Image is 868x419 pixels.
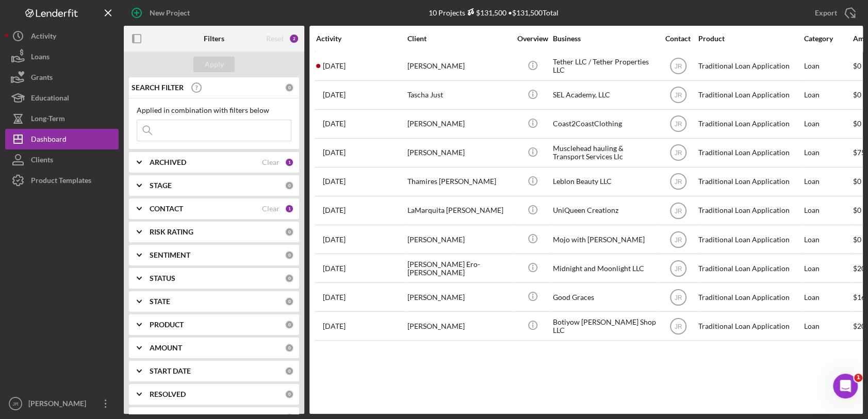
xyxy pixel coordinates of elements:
div: [PERSON_NAME] [407,139,511,166]
div: Product Templates [31,170,91,193]
span: $0 [853,235,861,244]
b: ARCHIVED [150,158,186,166]
button: New Project [124,3,200,23]
a: Activity [5,26,119,46]
button: Product Templates [5,170,119,191]
div: Export [815,3,837,23]
div: 2 [289,33,299,44]
div: Activity [31,26,56,49]
time: 2025-09-15 11:15 [323,120,346,128]
b: STATUS [150,274,175,282]
div: LaMarquita [PERSON_NAME] [407,197,511,224]
div: Botiyow [PERSON_NAME] Shop LLC [553,312,656,340]
div: Musclehead hauling & Transport Services Llc [553,139,656,166]
text: JR [674,265,682,272]
text: JR [674,178,682,186]
time: 2025-02-22 21:38 [323,322,346,330]
div: 0 [285,181,294,190]
div: Overview [513,35,552,43]
div: Reset [266,35,284,43]
iframe: Intercom live chat [833,374,858,398]
div: [PERSON_NAME] [407,53,511,80]
div: Loan [804,110,852,138]
div: Client [407,35,511,43]
div: [PERSON_NAME] [407,283,511,311]
div: Loan [804,53,852,80]
time: 2025-09-26 18:54 [323,62,346,70]
b: STAGE [150,181,172,190]
div: 0 [285,227,294,237]
div: Traditional Loan Application [698,110,801,138]
text: JR [12,401,19,407]
text: JR [674,149,682,157]
button: JR[PERSON_NAME] [5,393,119,414]
button: Dashboard [5,129,119,149]
a: Grants [5,67,119,88]
div: 0 [285,274,294,283]
div: 0 [285,343,294,353]
button: Long-Term [5,108,119,129]
div: [PERSON_NAME] [407,110,511,138]
b: SEARCH FILTER [132,83,184,92]
span: $0 [853,90,861,99]
span: $0 [853,177,861,186]
div: Traditional Loan Application [698,139,801,166]
b: RESOLVED [150,390,186,398]
div: 1 [285,204,294,213]
div: Activity [316,35,406,43]
button: Educational [5,88,119,108]
div: Contact [659,35,697,43]
text: JR [674,207,682,214]
button: Loans [5,46,119,67]
time: 2025-09-08 22:05 [323,148,346,157]
div: Applied in combination with filters below [137,106,291,114]
div: Loan [804,139,852,166]
div: Educational [31,88,69,111]
b: CONTACT [150,205,183,213]
div: Mojo with [PERSON_NAME] [553,226,656,253]
div: Business [553,35,656,43]
div: Loan [804,168,852,195]
div: Loan [804,255,852,282]
div: Grants [31,67,53,90]
div: 0 [285,83,294,92]
b: PRODUCT [150,321,184,329]
div: Traditional Loan Application [698,168,801,195]
text: JR [674,323,682,330]
div: 10 Projects • $131,500 Total [429,8,559,17]
button: Clients [5,149,119,170]
div: Loan [804,197,852,224]
div: Coast2CoastClothing [553,110,656,138]
div: Dashboard [31,129,67,152]
div: Clients [31,149,53,173]
span: $0 [853,119,861,128]
div: Traditional Loan Application [698,283,801,311]
b: SENTIMENT [150,251,190,259]
div: SEL Academy, LLC [553,81,656,109]
time: 2025-05-15 16:46 [323,236,346,244]
time: 2025-09-23 15:53 [323,91,346,99]
div: [PERSON_NAME] [407,312,511,340]
text: JR [674,63,682,70]
time: 2025-08-15 21:09 [323,177,346,186]
div: Midnight and Moonlight LLC [553,255,656,282]
div: Clear [262,158,280,166]
div: 0 [285,390,294,399]
span: 1 [854,374,862,382]
text: JR [674,121,682,128]
time: 2025-08-12 21:00 [323,206,346,214]
div: Category [804,35,852,43]
b: STATE [150,297,170,306]
button: Export [805,3,863,23]
div: Loan [804,226,852,253]
span: $0 [853,206,861,214]
div: Traditional Loan Application [698,53,801,80]
div: Leblon Beauty LLC [553,168,656,195]
div: UniQueen Creationz [553,197,656,224]
div: Traditional Loan Application [698,197,801,224]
